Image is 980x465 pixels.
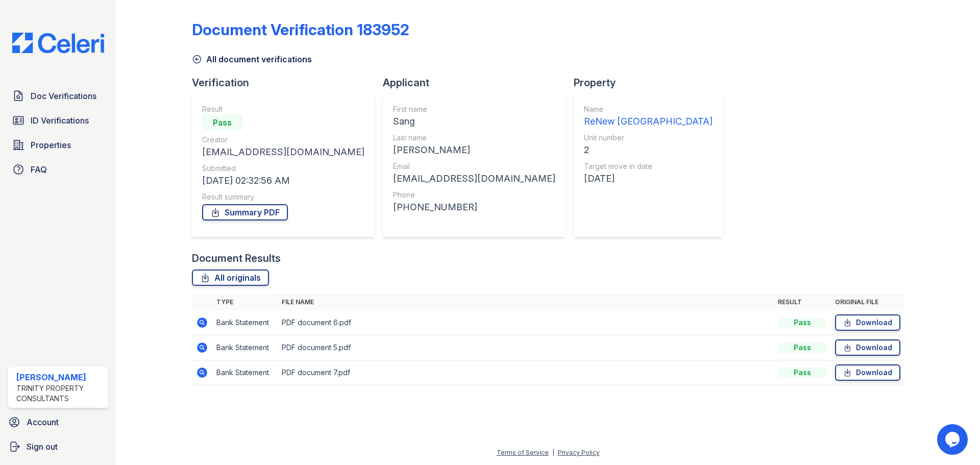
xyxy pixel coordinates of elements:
[278,360,774,385] td: PDF document 7.pdf
[202,145,364,159] div: [EMAIL_ADDRESS][DOMAIN_NAME]
[27,416,59,428] span: Account
[8,135,108,155] a: Properties
[4,412,112,432] a: Account
[393,133,555,143] div: Last name
[584,172,713,186] div: [DATE]
[393,104,555,114] div: First name
[202,192,364,202] div: Result summary
[27,440,58,453] span: Sign out
[393,190,555,200] div: Phone
[4,436,112,457] a: Sign out
[278,310,774,335] td: PDF document 6.pdf
[278,294,774,310] th: File name
[393,161,555,172] div: Email
[16,371,104,383] div: [PERSON_NAME]
[574,76,731,90] div: Property
[8,159,108,180] a: FAQ
[202,204,288,221] a: Summary PDF
[497,449,549,456] a: Terms of Service
[774,294,831,310] th: Result
[31,139,71,151] span: Properties
[778,342,827,353] div: Pass
[4,33,112,53] img: CE_Logo_Blue-a8612792a0a2168367f1c8372b55b34899dd931a85d93a1a3d3e32e68fde9ad4.png
[192,270,269,286] a: All originals
[584,104,713,114] div: Name
[584,104,713,129] a: Name ReNew [GEOGRAPHIC_DATA]
[202,174,364,188] div: [DATE] 02:32:56 AM
[31,163,47,176] span: FAQ
[192,251,281,265] div: Document Results
[558,449,600,456] a: Privacy Policy
[778,368,827,378] div: Pass
[393,200,555,214] div: [PHONE_NUMBER]
[8,86,108,106] a: Doc Verifications
[831,294,904,310] th: Original file
[212,310,278,335] td: Bank Statement
[202,104,364,114] div: Result
[212,360,278,385] td: Bank Statement
[835,339,900,356] a: Download
[8,110,108,131] a: ID Verifications
[212,294,278,310] th: Type
[16,383,104,404] div: Trinity Property Consultants
[584,133,713,143] div: Unit number
[778,317,827,328] div: Pass
[31,90,96,102] span: Doc Verifications
[393,143,555,157] div: [PERSON_NAME]
[835,314,900,331] a: Download
[202,114,243,131] div: Pass
[393,172,555,186] div: [EMAIL_ADDRESS][DOMAIN_NAME]
[192,20,409,39] div: Document Verification 183952
[552,449,554,456] div: |
[584,143,713,157] div: 2
[584,161,713,172] div: Target move in date
[192,53,312,65] a: All document verifications
[584,114,713,129] div: ReNew [GEOGRAPHIC_DATA]
[202,163,364,174] div: Submitted
[937,424,970,455] iframe: chat widget
[383,76,574,90] div: Applicant
[278,335,774,360] td: PDF document 5.pdf
[393,114,555,129] div: Sang
[192,76,383,90] div: Verification
[835,364,900,381] a: Download
[212,335,278,360] td: Bank Statement
[202,135,364,145] div: Creator
[31,114,89,127] span: ID Verifications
